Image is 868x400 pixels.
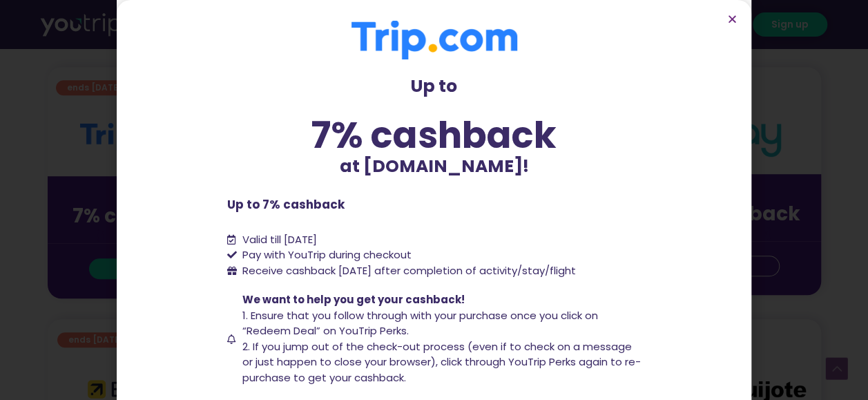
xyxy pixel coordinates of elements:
span: Pay with YouTrip during checkout [239,247,412,263]
div: 7% cashback [227,117,642,153]
span: 2. If you jump out of the check-out process (even if to check on a message or just happen to clos... [242,339,641,385]
a: Close [727,14,737,24]
span: We want to help you get your cashback! [242,292,465,307]
b: Up to 7% cashback [227,196,345,213]
span: 1. Ensure that you follow through with your purchase once you click on “Redeem Deal” on YouTrip P... [242,308,598,339]
span: Valid till [DATE] [242,232,317,247]
p: Up to [227,73,642,99]
p: at [DOMAIN_NAME]! [227,153,642,180]
span: Receive cashback [DATE] after completion of activity/stay/flight [242,263,576,278]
